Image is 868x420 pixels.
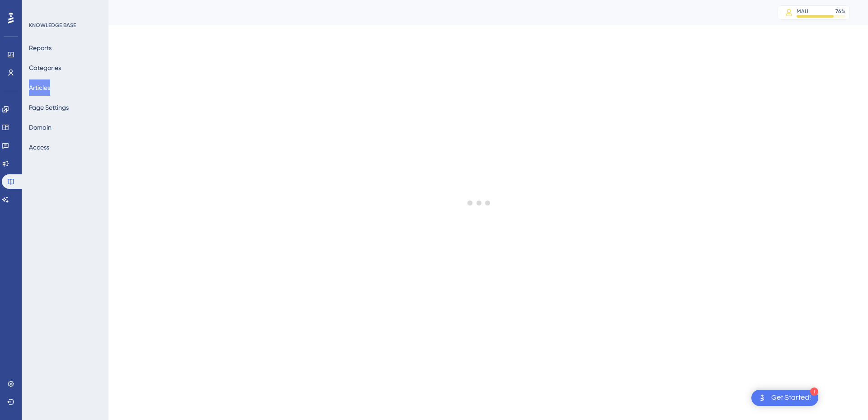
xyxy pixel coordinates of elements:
[757,392,768,403] img: launcher-image-alternative-text
[835,8,845,15] div: 76 %
[810,387,818,396] div: 1
[29,40,52,56] button: Reports
[29,60,61,76] button: Categories
[29,139,49,155] button: Access
[29,22,76,29] div: KNOWLEDGE BASE
[29,79,50,96] button: Articles
[797,8,808,15] div: MAU
[751,390,818,406] div: Open Get Started! checklist, remaining modules: 1
[29,119,52,135] button: Domain
[771,393,811,403] div: Get Started!
[29,99,69,116] button: Page Settings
